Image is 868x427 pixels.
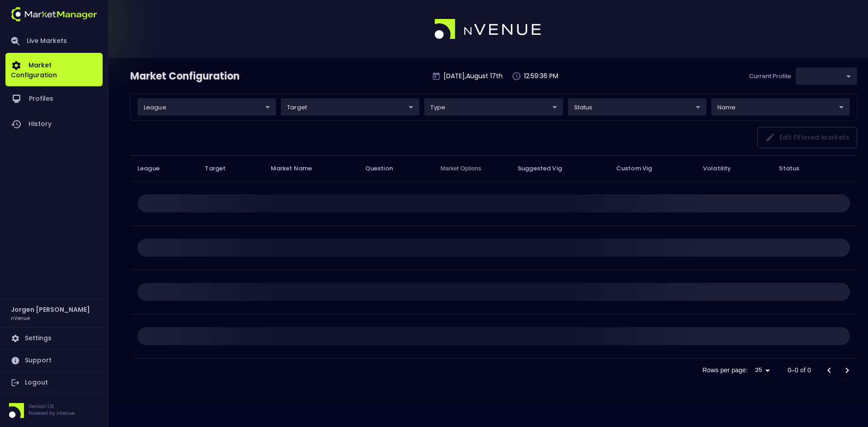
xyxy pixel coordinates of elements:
[616,164,664,173] span: Custom Vig
[711,98,850,116] div: league
[424,98,563,116] div: league
[365,164,405,173] span: Question
[5,29,103,53] a: Live Markets
[11,305,90,314] h2: Jorgen [PERSON_NAME]
[749,72,791,81] p: Current Profile
[137,98,276,116] div: league
[137,164,171,173] span: League
[5,328,103,349] a: Settings
[205,164,237,173] span: Target
[434,19,542,40] img: logo
[5,372,103,394] a: Logout
[524,71,558,81] p: 12:59:36 PM
[779,163,799,174] span: Status
[11,7,97,21] img: logo
[5,403,103,418] div: Version 1.31Powered by nVenue
[703,164,743,173] span: Volatility
[28,410,75,417] p: Powered by nVenue
[433,155,510,182] th: Market Options
[5,53,103,86] a: Market Configuration
[281,98,420,116] div: league
[5,112,103,137] a: History
[11,314,30,321] h3: nVenue
[130,69,241,84] div: Market Configuration
[271,164,324,173] span: Market Name
[751,364,773,377] div: 25
[5,350,103,371] a: Support
[443,71,503,81] p: [DATE] , August 17 th
[779,163,811,174] span: Status
[5,86,103,112] a: Profiles
[518,164,574,173] span: Suggested Vig
[796,67,857,85] div: league
[568,98,707,116] div: league
[130,155,857,359] table: collapsible table
[703,366,748,375] p: Rows per page:
[788,366,811,375] p: 0–0 of 0
[28,403,75,410] p: Version 1.31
